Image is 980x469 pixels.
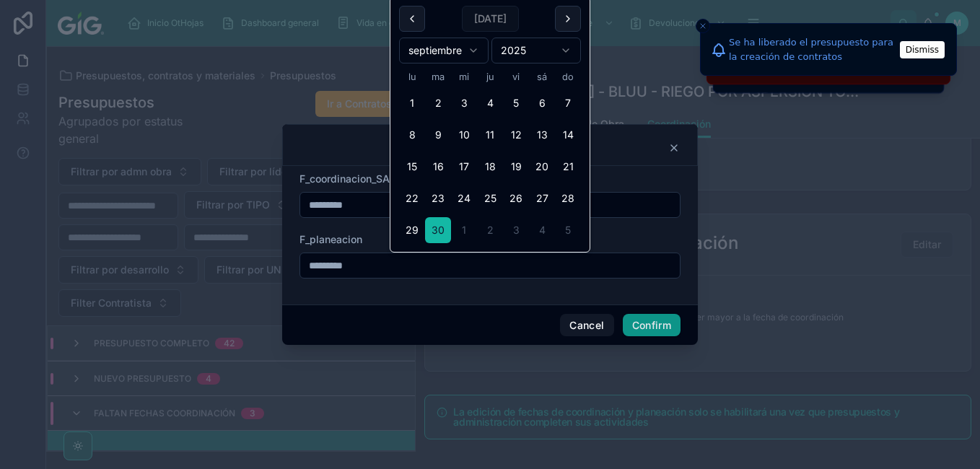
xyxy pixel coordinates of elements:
[529,69,555,84] th: sábado
[623,314,681,337] button: Confirm
[451,90,477,116] button: miércoles, 3 de septiembre de 2025
[425,90,451,116] button: martes, 2 de septiembre de 2025
[399,122,425,148] button: lunes, 8 de septiembre de 2025
[555,69,581,84] th: domingo
[451,185,477,211] button: miércoles, 24 de septiembre de 2025
[399,69,581,243] table: septiembre 2025
[425,185,451,211] button: martes, 23 de septiembre de 2025
[451,154,477,180] button: miércoles, 17 de septiembre de 2025
[299,172,396,185] span: F_coordinacion_SAP
[529,122,555,148] button: sábado, 13 de septiembre de 2025
[425,217,451,243] button: Today, martes, 30 de septiembre de 2025, selected
[477,69,503,84] th: jueves
[529,154,555,180] button: sábado, 20 de septiembre de 2025
[503,185,529,211] button: viernes, 26 de septiembre de 2025
[729,35,896,63] div: Se ha liberado el presupuesto para la creación de contratos
[477,154,503,180] button: jueves, 18 de septiembre de 2025
[560,314,613,337] button: Cancel
[503,90,529,116] button: viernes, 5 de septiembre de 2025
[299,233,362,245] span: F_planeacion
[503,69,529,84] th: viernes
[425,154,451,180] button: martes, 16 de septiembre de 2025
[555,154,581,180] button: domingo, 21 de septiembre de 2025
[529,217,555,243] button: sábado, 4 de octubre de 2025
[425,69,451,84] th: martes
[477,90,503,116] button: jueves, 4 de septiembre de 2025
[477,185,503,211] button: jueves, 25 de septiembre de 2025
[399,69,425,84] th: lunes
[399,185,425,211] button: lunes, 22 de septiembre de 2025
[555,217,581,243] button: domingo, 5 de octubre de 2025
[399,154,425,180] button: lunes, 15 de septiembre de 2025
[477,122,503,148] button: jueves, 11 de septiembre de 2025
[451,69,477,84] th: miércoles
[555,90,581,116] button: domingo, 7 de septiembre de 2025
[451,122,477,148] button: miércoles, 10 de septiembre de 2025
[399,217,425,243] button: lunes, 29 de septiembre de 2025
[696,19,710,33] button: Close toast
[555,122,581,148] button: domingo, 14 de septiembre de 2025
[555,185,581,211] button: domingo, 28 de septiembre de 2025
[503,122,529,148] button: viernes, 12 de septiembre de 2025
[529,185,555,211] button: sábado, 27 de septiembre de 2025
[425,122,451,148] button: martes, 9 de septiembre de 2025
[477,217,503,243] button: jueves, 2 de octubre de 2025
[503,154,529,180] button: viernes, 19 de septiembre de 2025
[503,217,529,243] button: viernes, 3 de octubre de 2025
[529,90,555,116] button: sábado, 6 de septiembre de 2025
[399,90,425,116] button: lunes, 1 de septiembre de 2025
[451,217,477,243] button: miércoles, 1 de octubre de 2025
[900,41,945,58] button: Dismiss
